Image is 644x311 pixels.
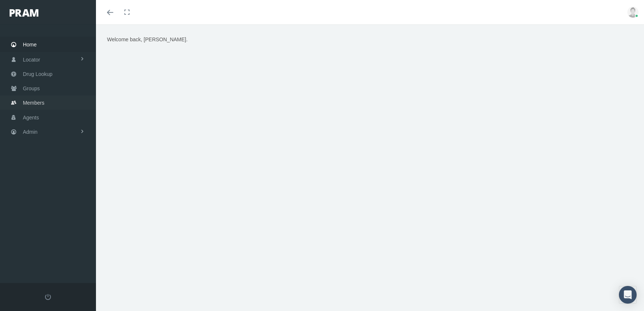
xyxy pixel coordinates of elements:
[23,53,40,67] span: Locator
[23,96,44,110] span: Members
[619,286,637,304] div: Open Intercom Messenger
[23,67,52,81] span: Drug Lookup
[23,125,38,139] span: Admin
[107,36,187,42] span: Welcome back, [PERSON_NAME].
[627,7,638,18] img: user-placeholder.jpg
[23,111,39,125] span: Agents
[23,38,37,52] span: Home
[23,81,40,95] span: Groups
[10,9,38,17] img: PRAM_20_x_78.png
